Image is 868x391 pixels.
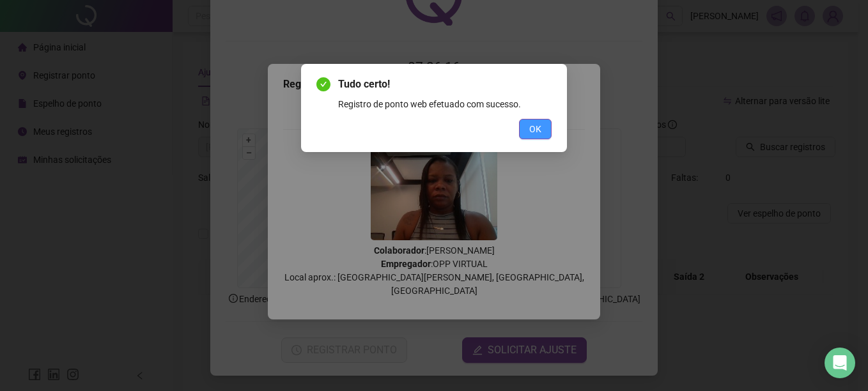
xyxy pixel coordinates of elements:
[338,77,552,92] span: Tudo certo!
[316,77,330,91] span: check-circle
[338,97,552,111] div: Registro de ponto web efetuado com sucesso.
[519,119,552,139] button: OK
[825,348,855,378] div: Open Intercom Messenger
[529,122,541,136] span: OK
